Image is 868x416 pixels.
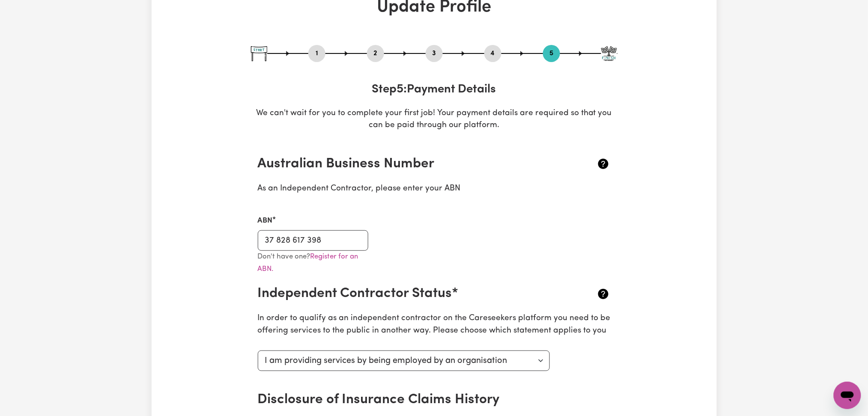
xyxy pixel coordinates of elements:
button: Go to step 2 [367,48,384,59]
h3: Step 5 : Payment Details [251,83,617,97]
button: Go to step 3 [426,48,443,59]
h2: Disclosure of Insurance Claims History [258,392,552,408]
iframe: Button to launch messaging window [834,382,861,409]
h2: Australian Business Number [258,156,552,172]
p: As an Independent Contractor, please enter your ABN [258,183,611,195]
h2: Independent Contractor Status* [258,285,552,302]
small: Don't have one? [258,253,358,273]
input: e.g. 51 824 753 556 [258,230,369,251]
p: We can't wait for you to complete your first job! Your payment details are required so that you c... [251,107,617,132]
label: ABN [258,215,273,226]
a: Register for an ABN. [258,253,358,273]
button: Go to step 5 [543,48,560,59]
button: Go to step 4 [484,48,501,59]
button: Go to step 1 [308,48,325,59]
p: In order to qualify as an independent contractor on the Careseekers platform you need to be offer... [258,312,611,337]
